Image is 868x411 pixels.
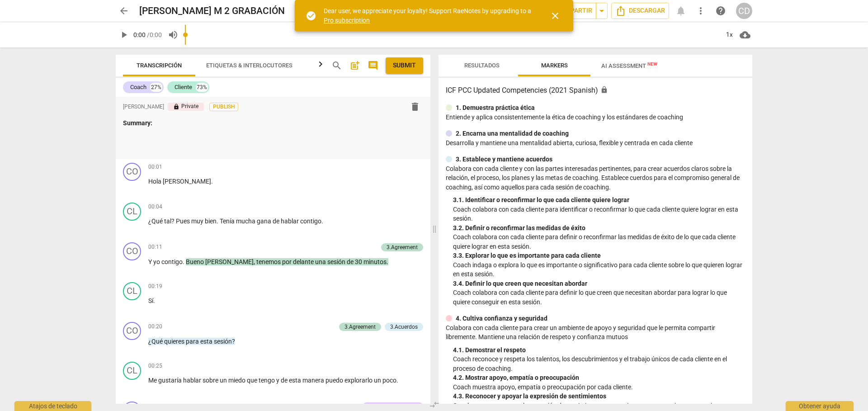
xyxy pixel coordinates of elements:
[148,297,153,304] span: Sí
[453,205,745,223] p: Coach colabora con cada cliente para identificar o reconfirmar lo que cada cliente quiere lograr ...
[615,5,665,16] span: Descargar
[330,58,344,73] button: Buscar
[321,217,323,225] span: .
[281,377,289,384] span: de
[214,338,232,345] span: sesión
[133,31,146,38] span: 0:00
[137,62,182,69] span: Transcripción
[130,83,146,92] div: Coach
[259,377,276,384] span: tengo
[453,392,745,401] div: 4. 3. Reconocer y apoyar la expresión de sentimientos
[393,61,416,70] span: Submit
[116,27,132,43] button: Reproducir
[196,83,208,92] div: 73%
[453,232,745,251] p: Coach colabora con cada cliente para definir o reconfirmar las medidas de éxito de lo que cada cl...
[446,113,745,122] p: Entiende y aplica consistentemente la ética de coaching y los estándares de coaching
[165,27,181,43] button: Volume
[387,258,388,265] span: .
[148,258,153,265] span: Y
[712,3,729,19] a: Obtener ayuda
[191,217,205,225] span: muy
[236,217,257,225] span: mucha
[446,164,745,192] p: Colabora con cada cliente y con las partes interesadas pertinentes, para crear acuerdos claros so...
[153,258,161,265] span: yo
[453,195,745,205] div: 3. 1. Identificar o reconfirmar lo que cada cliente quiere lograr
[300,217,321,225] span: contigo
[374,377,382,384] span: un
[324,17,370,24] a: Pro subscription
[366,58,380,73] button: Mostrar/Ocultar comentarios
[347,258,355,265] span: de
[158,377,183,384] span: gustaría
[205,217,217,225] span: bien
[118,29,129,40] span: play_arrow
[611,3,669,19] button: Descargar
[456,314,547,323] p: 4. Cultiva confianza y seguridad
[206,62,292,69] span: Etiquetas & Interlocutores
[123,322,141,340] div: Cambiar un interlocutor
[464,62,500,69] span: Resultados
[118,5,129,16] span: arrow_back
[596,3,608,19] button: Sharing summary
[148,362,162,370] span: 00:25
[349,60,360,71] span: post_add
[453,354,745,373] p: Coach reconoce y respeta los talentos, los descubrimientos y el trabajo únicos de cada cliente en...
[453,383,745,392] p: Coach muestra apoyo, empatía o preocupación por cada cliente.
[232,338,235,345] span: ?
[306,10,316,21] span: check_circle
[123,242,141,260] div: Cambiar un interlocutor
[281,217,300,225] span: hablar
[247,377,259,384] span: que
[150,83,162,92] div: 27%
[175,83,192,92] div: Cliente
[123,103,164,111] span: [PERSON_NAME]
[183,258,186,265] span: .
[254,258,256,265] span: ,
[453,345,745,355] div: 4. 1. Demostrar el respeto
[456,155,552,164] p: 3. Establece y mantiene acuerdos
[289,377,302,384] span: esta
[387,243,418,251] div: 3.Agreement
[148,323,162,331] span: 00:20
[410,101,420,112] span: delete
[148,178,163,185] span: Hola
[153,297,155,304] span: .
[302,377,325,384] span: manera
[446,323,745,342] p: Colabora con cada cliente para crear un ambiente de apoyo y seguridad que le permita compartir li...
[148,377,158,384] span: Me
[257,217,273,225] span: gana
[600,86,608,94] span: Assessment is enabled for this document. The competency model is locked and follows the assessmen...
[736,3,752,19] button: CD
[183,377,203,384] span: hablar
[256,258,282,265] span: tenemos
[148,283,162,290] span: 00:19
[211,178,213,185] span: .
[123,362,141,380] div: Cambiar un interlocutor
[453,251,745,260] div: 3. 3. Explorar lo que es importante para cada cliente
[453,223,745,233] div: 3. 2. Definir o reconfirmar las medidas de éxito
[220,217,236,225] span: Tenía
[315,258,327,265] span: una
[209,103,238,111] button: Publish
[276,377,281,384] span: y
[147,31,162,38] span: / 0:00
[168,103,204,111] p: Private
[453,373,745,383] div: 4. 2. Mostrar apoyo, empatía o preocupación
[456,129,569,138] p: 2. Encarna una mentalidad de coaching
[396,377,398,384] span: .
[273,217,281,225] span: de
[647,61,657,66] span: New
[176,217,191,225] span: Pues
[161,258,183,265] span: contigo
[601,62,657,69] span: AI Assessment
[282,258,293,265] span: por
[544,5,566,27] button: Cerrar
[327,258,347,265] span: sesión
[456,103,535,113] p: 1. Demuestra práctica ética
[390,323,418,331] div: 3.Acuerdos
[203,377,220,384] span: sobre
[740,29,750,40] span: cloud_download
[148,203,162,211] span: 00:04
[786,401,854,411] div: Obtener ayuda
